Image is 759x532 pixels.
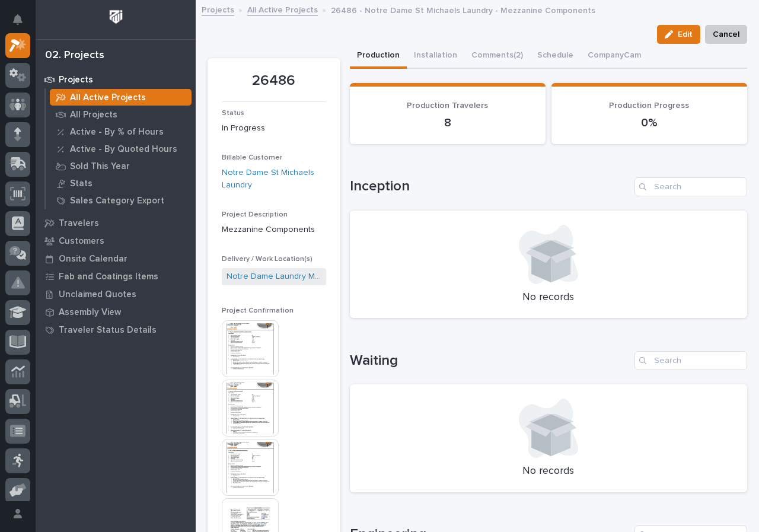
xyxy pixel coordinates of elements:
p: In Progress [222,122,326,135]
a: Sold This Year [46,158,196,174]
span: Delivery / Work Location(s) [222,256,312,263]
p: Travelers [59,218,99,229]
a: Customers [36,232,196,250]
a: Projects [36,71,196,88]
p: Projects [59,75,93,85]
p: 26486 [222,72,326,90]
input: Search [634,351,747,370]
button: Installation [407,44,464,69]
span: Production Progress [609,101,689,110]
p: 8 [364,116,531,130]
button: Schedule [530,44,581,69]
button: CompanyCam [581,44,648,69]
span: Production Travelers [407,101,488,110]
p: Assembly View [59,307,121,318]
button: Notifications [5,7,30,32]
a: Stats [46,175,196,192]
p: Stats [70,179,93,189]
p: All Active Projects [70,93,146,103]
p: 0% [566,116,733,130]
button: Production [350,44,407,69]
span: Status [222,110,244,117]
a: All Active Projects [46,89,196,106]
p: 26486 - Notre Dame St Michaels Laundry - Mezzanine Components [331,3,595,16]
input: Search [634,177,747,196]
button: Comments (2) [464,44,530,69]
span: Project Description [222,211,288,218]
h1: Waiting [350,352,630,369]
p: Sold This Year [70,161,130,172]
a: Onsite Calendar [36,250,196,267]
img: Workspace Logo [105,6,127,28]
a: Unclaimed Quotes [36,285,196,303]
span: Cancel [713,27,739,42]
a: Fab and Coatings Items [36,267,196,285]
span: Edit [678,29,693,40]
button: Edit [657,25,700,44]
a: All Active Projects [247,2,318,16]
p: Active - By Quoted Hours [70,144,177,155]
a: Assembly View [36,303,196,321]
a: Active - By Quoted Hours [46,141,196,157]
a: Active - By % of Hours [46,123,196,140]
span: Billable Customer [222,154,282,161]
p: Customers [59,236,104,247]
a: Sales Category Export [46,192,196,209]
p: Traveler Status Details [59,325,157,336]
p: Mezzanine Components [222,224,326,236]
h1: Inception [350,178,630,195]
p: Fab and Coatings Items [59,272,158,282]
p: Active - By % of Hours [70,127,164,138]
p: All Projects [70,110,117,120]
div: Notifications [15,14,30,33]
a: Notre Dame Laundry Main [227,270,321,283]
a: Projects [202,2,234,16]
a: Traveler Status Details [36,321,196,339]
p: Onsite Calendar [59,254,127,265]
button: Cancel [705,25,747,44]
p: Sales Category Export [70,196,164,206]
a: Notre Dame St Michaels Laundry [222,167,326,192]
p: No records [364,291,734,304]
a: Travelers [36,214,196,232]
span: Project Confirmation [222,307,294,314]
div: 02. Projects [45,49,104,62]
p: Unclaimed Quotes [59,289,136,300]
a: All Projects [46,106,196,123]
p: No records [364,465,734,478]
